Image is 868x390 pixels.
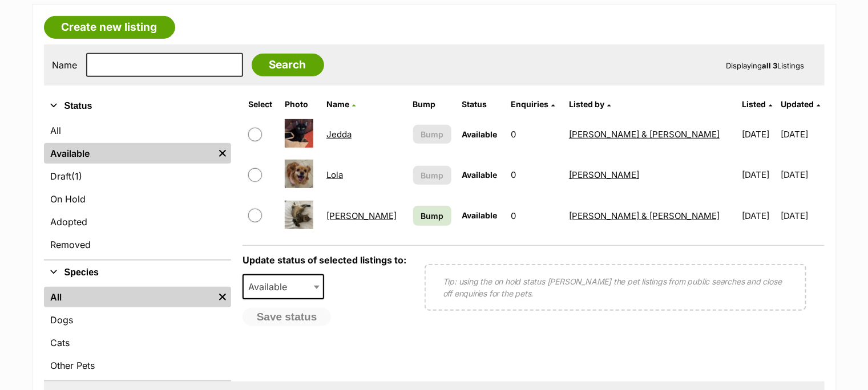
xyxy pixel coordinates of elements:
a: Remove filter [214,287,231,307]
a: Listed by [569,99,611,109]
a: All [44,120,231,141]
a: Dogs [44,310,231,330]
a: Name [326,99,356,109]
span: (1) [72,169,83,183]
button: Save status [243,308,332,326]
span: Bump [421,169,443,181]
a: Listed [742,99,772,109]
span: Updated [781,99,814,109]
span: Available [462,210,497,220]
span: Bump [421,128,443,140]
button: Bump [413,125,452,144]
span: translation missing: en.admin.listings.index.attributes.enquiries [511,99,548,109]
td: [DATE] [737,155,780,194]
input: Search [252,54,324,76]
a: [PERSON_NAME] & [PERSON_NAME] [569,129,720,140]
a: [PERSON_NAME] & [PERSON_NAME] [569,210,720,221]
a: Removed [44,234,231,255]
span: Displaying Listings [726,61,805,70]
span: Available [243,274,325,299]
strong: all 3 [762,61,778,70]
td: [DATE] [781,115,823,154]
span: Bump [421,210,443,222]
a: Enquiries [511,99,555,109]
a: Draft [44,166,231,186]
label: Update status of selected listings to: [243,254,406,266]
a: Lola [326,169,343,180]
button: Species [44,265,231,280]
a: On Hold [44,189,231,209]
span: Name [326,99,349,109]
td: 0 [506,155,563,194]
a: Remove filter [214,143,231,164]
button: Status [44,99,231,113]
a: [PERSON_NAME] [569,169,639,180]
a: Jedda [326,129,352,140]
th: Status [457,95,505,113]
span: Listed [742,99,766,109]
label: Name [53,60,78,70]
th: Photo [280,95,321,113]
th: Bump [409,95,457,113]
p: Tip: using the on hold status [PERSON_NAME] the pet listings from public searches and close off e... [443,275,788,299]
a: Adopted [44,212,231,232]
a: [PERSON_NAME] [326,210,397,221]
a: Cats [44,332,231,353]
button: Bump [413,166,452,185]
a: Create new listing [44,16,175,39]
div: Status [44,118,231,259]
div: Species [44,285,231,380]
td: [DATE] [737,115,780,154]
td: [DATE] [781,196,823,235]
span: Listed by [569,99,604,109]
th: Select [244,95,279,113]
a: Bump [413,206,452,226]
td: 0 [506,196,563,235]
td: 0 [506,115,563,154]
a: Updated [781,99,820,109]
span: Available [462,129,497,139]
td: [DATE] [781,155,823,194]
span: Available [462,170,497,180]
a: Other Pets [44,355,231,376]
td: [DATE] [737,196,780,235]
a: All [44,287,214,307]
a: Available [44,143,214,164]
span: Available [244,279,298,295]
